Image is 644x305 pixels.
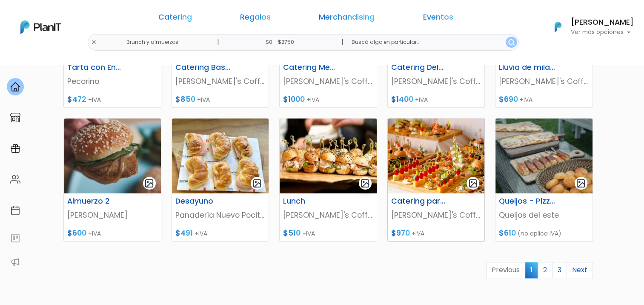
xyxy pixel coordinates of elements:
[520,95,532,104] span: +IVA
[278,63,345,72] h6: Catering Medium
[144,178,154,188] img: gallery-light
[67,228,86,238] span: $600
[494,63,561,72] h6: Lluvia de milanesas
[544,16,634,38] button: PlanIt Logo [PERSON_NAME] Ver más opciones
[468,178,478,188] img: gallery-light
[319,14,375,24] a: Merchandising
[170,63,237,72] h6: Catering Básico
[499,76,589,87] p: [PERSON_NAME]'s Coffee
[360,178,370,188] img: gallery-light
[391,210,481,221] p: [PERSON_NAME]'s Coffee
[279,118,377,242] a: gallery-light Lunch [PERSON_NAME]'s Coffee $510 +IVA
[525,262,538,278] span: 1
[67,210,157,221] p: [PERSON_NAME]
[10,144,20,154] img: campaigns-02234683943229c281be62815700db0a1741e53638e28bf9629b52c665b00959.svg
[20,20,61,34] img: PlanIt Logo
[217,37,219,47] p: |
[499,94,518,104] span: $690
[172,118,269,193] img: thumb_Captura_de_pantalla_2023-07-17_151714.jpg
[175,76,266,87] p: [PERSON_NAME]'s Coffee
[423,14,453,24] a: Eventos
[552,262,567,278] a: 3
[386,197,453,206] h6: Catering para 80
[388,118,485,193] img: thumb_Captura_de_pantalla_2023-08-28_125958.jpg
[158,14,192,24] a: Catering
[252,178,262,188] img: gallery-light
[391,76,481,87] p: [PERSON_NAME]'s Coffee
[88,229,101,238] span: +IVA
[499,228,516,238] span: $610
[91,40,97,45] img: close-6986928ebcb1d6c9903e3b54e860dbc4d054630f23adef3a32610726dff6a82b.svg
[391,228,410,238] span: $970
[386,63,453,72] h6: Catering Deluxe
[10,205,20,216] img: calendar-87d922413cdce8b2cf7b7f5f62616a5cf9e4887200fb71536465627b3292af00.svg
[64,118,161,193] img: thumb_image00033__1_.jpeg
[567,262,593,278] a: Next
[576,178,586,188] img: gallery-light
[278,197,345,206] h6: Lunch
[62,197,129,206] h6: Almuerzo 2
[283,94,305,104] span: $1000
[415,95,428,104] span: +IVA
[283,76,373,87] p: [PERSON_NAME]'s Coffee
[302,229,315,238] span: +IVA
[88,95,101,104] span: +IVA
[175,210,266,221] p: Panadería Nuevo Pocitos
[341,37,343,47] p: |
[10,82,20,92] img: home-e721727adea9d79c4d83392d1f703f7f8bce08238fde08b1acbfd93340b81755.svg
[63,118,161,242] a: gallery-light Almuerzo 2 [PERSON_NAME] $600 +IVA
[518,229,561,238] span: (no aplica IVA)
[306,95,319,104] span: +IVA
[197,95,210,104] span: +IVA
[195,229,207,238] span: +IVA
[412,229,424,238] span: +IVA
[10,174,20,184] img: people-662611757002400ad9ed0e3c099ab2801c6687ba6c219adb57efc949bc21e19d.svg
[170,197,237,206] h6: Desayuno
[508,39,515,46] img: search_button-432b6d5273f82d61273b3651a40e1bd1b912527efae98b1b7a1b2c0702e16a8d.svg
[280,118,377,193] img: thumb_Captura_de_pantalla_2023-08-28_130647.jpg
[494,197,561,206] h6: Queijos - Pizza - Empanadas
[62,63,129,72] h6: Tarta con Ensalada
[283,228,301,238] span: $510
[344,34,518,51] input: Buscá algo en particular..
[10,112,20,123] img: marketplace-4ceaa7011d94191e9ded77b95e3339b90024bf715f7c57f8cf31f2d8c509eaba.svg
[67,94,86,104] span: $472
[175,94,195,104] span: $850
[10,257,20,267] img: partners-52edf745621dab592f3b2c58e3bca9d71375a7ef29c3b500c9f145b62cc070d4.svg
[67,76,157,87] p: Pecorino
[283,210,373,221] p: [PERSON_NAME]'s Coffee
[538,262,552,278] a: 2
[387,118,485,242] a: gallery-light Catering para 80 [PERSON_NAME]'s Coffee $970 +IVA
[175,228,193,238] span: $491
[571,29,634,35] p: Ver más opciones
[10,233,20,243] img: feedback-78b5a0c8f98aac82b08bfc38622c3050aee476f2c9584af64705fc4e61158814.svg
[391,94,413,104] span: $1400
[571,19,634,26] h6: [PERSON_NAME]
[240,14,271,24] a: Regalos
[499,210,589,221] p: Queijos del este
[44,8,123,25] div: ¿Necesitás ayuda?
[495,118,592,193] img: thumb_FEC4A438-26FB-44EB-9EEC-A7C9BDE71A62.jpeg
[549,17,567,36] img: PlanIt Logo
[495,118,593,242] a: gallery-light Queijos - Pizza - Empanadas Queijos del este $610 (no aplica IVA)
[172,118,269,242] a: gallery-light Desayuno Panadería Nuevo Pocitos $491 +IVA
